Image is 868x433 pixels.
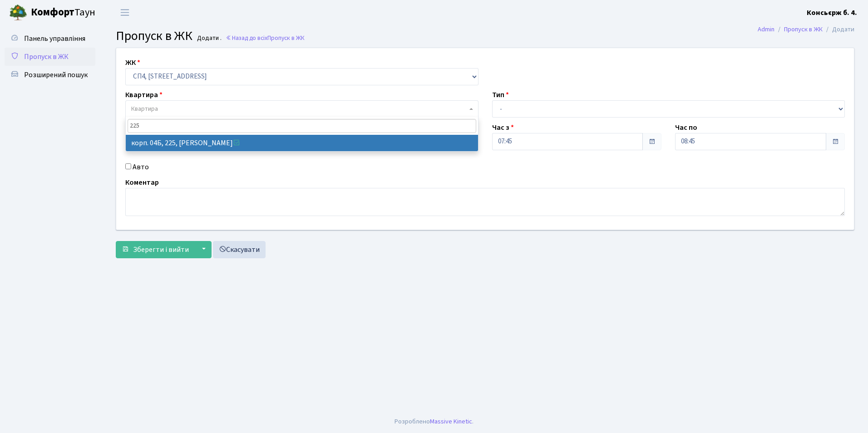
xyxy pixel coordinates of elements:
li: корп. 04Б, 225, [PERSON_NAME] [126,135,478,151]
a: Admin [758,25,774,34]
a: Панель управління [5,30,95,48]
a: Скасувати [213,241,266,258]
span: Пропуск в ЖК [24,52,69,62]
label: ЖК [125,57,140,68]
label: Коментар [125,177,159,188]
span: Квартира [131,104,158,113]
label: Час з [492,122,514,133]
div: Розроблено . [395,417,473,427]
b: Комфорт [31,5,74,20]
small: Додати . [195,34,222,42]
span: Пропуск в ЖК [116,27,192,45]
a: Консьєрж б. 4. [807,7,857,18]
img: logo.png [9,4,27,22]
span: Пропуск в ЖК [267,34,305,42]
span: Таун [31,5,95,20]
span: Розширений пошук [24,70,88,80]
nav: breadcrumb [744,20,868,39]
a: Пропуск в ЖК [5,48,95,66]
a: Розширений пошук [5,66,95,84]
a: Назад до всіхПропуск в ЖК [226,34,305,42]
label: Тип [492,89,509,100]
button: Зберегти і вийти [116,241,195,258]
label: Квартира [125,89,163,100]
button: Переключити навігацію [113,5,136,20]
a: Пропуск в ЖК [784,25,823,34]
span: Панель управління [24,34,85,44]
li: Додати [823,25,854,34]
a: Massive Kinetic [430,417,472,426]
label: Авто [133,162,149,172]
span: Зберегти і вийти [133,245,189,255]
label: Час по [675,122,697,133]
